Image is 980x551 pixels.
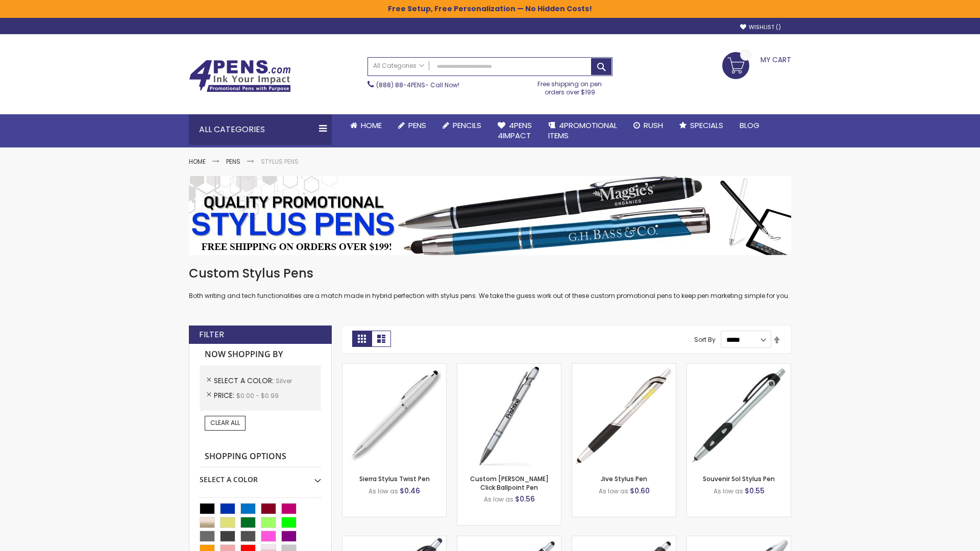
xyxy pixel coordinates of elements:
[210,418,240,427] span: Clear All
[373,62,424,70] span: All Categories
[361,120,382,131] span: Home
[368,58,429,74] a: All Categories
[352,331,372,347] strong: Grid
[572,364,676,467] img: Jive Stylus Pen-Silver
[453,120,481,131] span: Pencils
[189,157,206,166] a: Home
[189,114,332,145] div: All Categories
[548,120,617,141] span: 4PROMOTIONAL ITEMS
[189,265,791,282] h1: Custom Stylus Pens
[687,363,791,372] a: Souvenir Sol Stylus Pen-Silver
[540,114,625,147] a: 4PROMOTIONALITEMS
[745,486,765,496] span: $0.55
[470,474,549,491] a: Custom [PERSON_NAME] Click Ballpoint Pen
[671,114,731,137] a: Specials
[572,536,676,544] a: Souvenir® Emblem Stylus Pen-Silver
[489,114,540,147] a: 4Pens4impact
[214,375,276,386] span: Select A Color
[457,363,561,372] a: Custom Alex II Click Ballpoint Pen-Silver
[199,329,224,340] strong: Filter
[690,120,723,131] span: Specials
[200,344,321,365] strong: Now Shopping by
[601,474,647,483] a: Jive Stylus Pen
[276,377,292,385] span: Silver
[214,390,236,400] span: Price
[359,474,430,483] a: Sierra Stylus Twist Pen
[342,363,446,372] a: Stypen-35-Silver
[408,120,426,131] span: Pens
[434,114,489,137] a: Pencils
[625,114,671,137] a: Rush
[527,76,613,96] div: Free shipping on pen orders over $199
[498,120,532,141] span: 4Pens 4impact
[599,487,628,495] span: As low as
[694,335,716,344] label: Sort By
[515,494,535,504] span: $0.56
[205,416,246,430] a: Clear All
[189,265,791,300] div: Both writing and tech functionalities are a match made in hybrid perfection with stylus pens. We ...
[740,23,781,31] a: Wishlist
[457,536,561,544] a: Epiphany Stylus Pens-Silver
[484,495,513,504] span: As low as
[390,114,434,137] a: Pens
[200,467,321,485] div: Select A Color
[369,487,398,495] span: As low as
[644,120,663,131] span: Rush
[731,114,768,137] a: Blog
[342,364,446,467] img: Stypen-35-Silver
[189,176,791,255] img: Stylus Pens
[226,157,240,166] a: Pens
[687,536,791,544] a: Twist Highlighter-Pen Stylus Combo-Silver
[376,81,425,89] a: (888) 88-4PENS
[189,60,291,92] img: 4Pens Custom Pens and Promotional Products
[200,446,321,468] strong: Shopping Options
[376,81,459,89] span: - Call Now!
[740,120,759,131] span: Blog
[714,487,743,495] span: As low as
[342,114,390,137] a: Home
[457,364,561,467] img: Custom Alex II Click Ballpoint Pen-Silver
[261,157,299,166] strong: Stylus Pens
[400,486,420,496] span: $0.46
[703,474,775,483] a: Souvenir Sol Stylus Pen
[342,536,446,544] a: React Stylus Grip Pen-Silver
[572,363,676,372] a: Jive Stylus Pen-Silver
[687,364,791,467] img: Souvenir Sol Stylus Pen-Silver
[236,391,279,400] span: $0.00 - $0.99
[630,486,650,496] span: $0.60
